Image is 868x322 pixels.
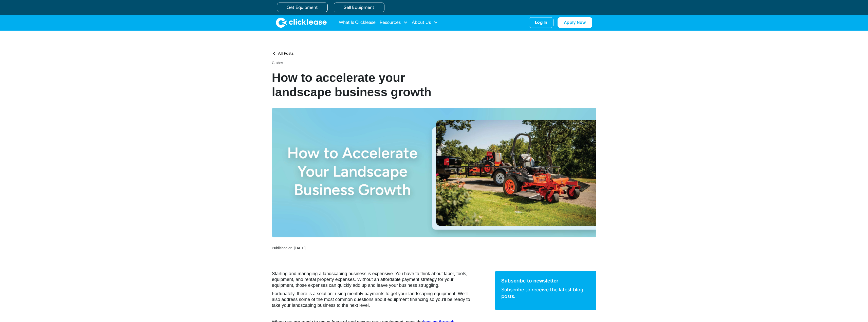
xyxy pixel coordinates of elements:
[412,17,438,28] div: About Us
[276,17,327,28] a: home
[272,60,467,65] div: Guides
[272,51,293,56] a: All Posts
[558,17,592,28] a: Apply Now
[501,277,590,284] div: Subscribe to newsletter
[272,245,292,251] div: Published on
[334,3,384,12] a: Sell Equipment
[380,17,408,28] div: Resources
[272,271,475,288] p: Starting and managing a landscaping business is expensive. You have to think about labor, tools, ...
[535,20,547,25] div: Log In
[272,291,475,308] p: Fortunately, there is a solution: using monthly payments to get your landscaping equipment. We’ll...
[294,245,305,251] div: [DATE]
[339,17,376,28] a: What Is Clicklease
[501,286,590,299] p: Subscribe to receive the latest blog posts.
[277,3,328,12] a: Get Equipment
[272,70,467,100] h1: How to accelerate your landscape business growth
[278,51,293,56] div: All Posts
[276,17,327,28] img: Clicklease logo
